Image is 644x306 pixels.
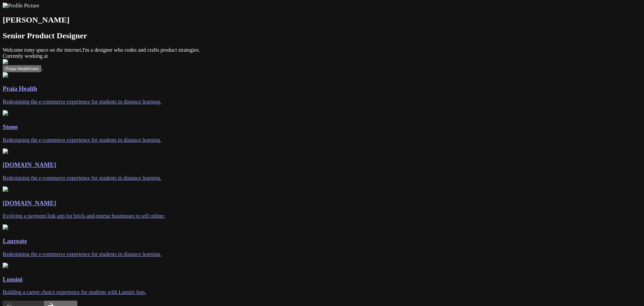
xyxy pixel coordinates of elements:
[3,85,641,92] h3: Praia Health
[3,148,8,154] img: Laureate-Home-p-1080.png
[3,161,641,169] h3: [DOMAIN_NAME]
[3,276,641,283] h3: Lumini
[3,110,641,143] a: StoneRedesigning the e-commerce experience for students in distance learning.
[3,251,641,257] p: Redesigning the e-commerce experience for students in distance learning.
[3,15,641,25] h1: [PERSON_NAME]
[3,224,8,230] img: Laureate-Home-p-1080.png
[3,65,41,72] button: Praia Healthcare
[3,65,41,71] a: Praia Healthcare
[3,72,8,78] img: Laureate-Home-p-1080.png
[3,237,641,245] h3: Laureate
[3,72,641,105] a: Praia HealthRedesigning the e-commerce experience for students in distance learning.
[3,3,39,9] img: Profile Picture
[3,186,641,219] a: [DOMAIN_NAME]Evolving a payment link app for brick-and-mortar businesses to sell online.
[3,137,641,143] p: Redesigning the e-commerce experience for students in distance learning.
[3,224,641,257] a: LaureateRedesigning the e-commerce experience for students in distance learning.
[3,123,641,131] h3: Stone
[3,200,641,207] h3: [DOMAIN_NAME]
[3,263,8,268] img: Thumbnail.png
[3,175,641,181] p: Redesigning the e-commerce experience for students in distance learning.
[3,148,641,181] a: [DOMAIN_NAME]Redesigning the e-commerce experience for students in distance learning.
[3,213,641,219] p: Evolving a payment link app for brick-and-mortar businesses to sell online.
[3,289,641,295] p: Building a career choice experience for students with Lumini App.
[3,263,641,295] a: LuminiBuilding a career choice experience for students with Lumini App.
[3,47,641,71] span: Welcome to I'm a designer who codes and crafts product strategies. Currently working at .
[3,110,8,116] img: Laureate-Home-p-1080.png
[3,31,641,40] h2: Senior Product Designer
[3,186,8,192] img: linkme_home.png
[28,47,82,53] em: my space on the internet.
[3,99,641,105] p: Redesigning the e-commerce experience for students in distance learning.
[3,59,37,65] img: hidden image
